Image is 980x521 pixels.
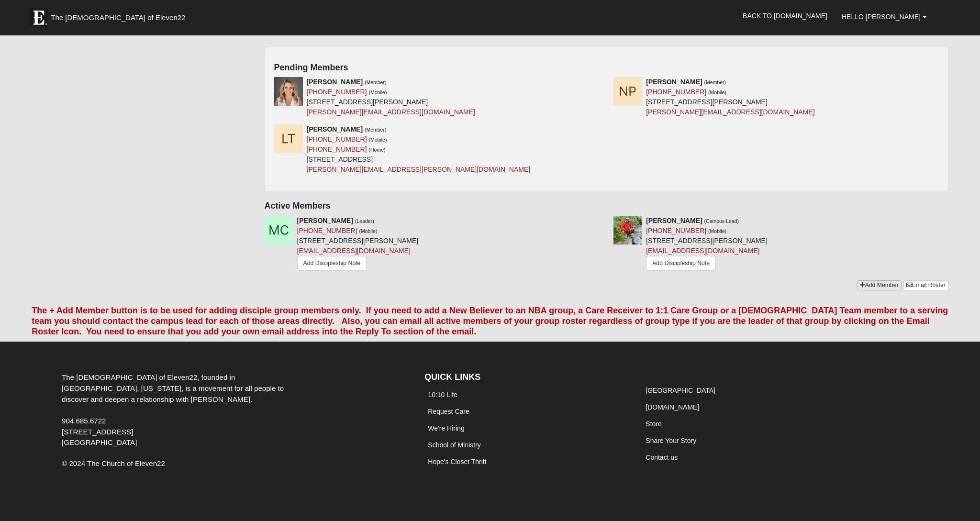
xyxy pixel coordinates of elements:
a: The [DEMOGRAPHIC_DATA] of Eleven22 [24,3,216,27]
a: [PHONE_NUMBER] [646,88,706,96]
div: [STREET_ADDRESS][PERSON_NAME] [307,77,475,117]
a: Block Configuration (Alt-B) [939,504,957,518]
h4: QUICK LINKS [424,372,628,383]
span: ViewState Size: 31 KB [78,510,141,518]
div: [STREET_ADDRESS] [307,124,531,175]
small: (Member) [704,79,726,85]
small: (Mobile) [359,228,378,234]
a: Request Care [428,408,469,415]
div: [STREET_ADDRESS][PERSON_NAME] [646,77,814,117]
small: (Campus Lead) [704,218,739,224]
a: Share Your Story [646,437,696,444]
small: (Mobile) [708,89,726,95]
a: [PERSON_NAME][EMAIL_ADDRESS][DOMAIN_NAME] [646,108,814,116]
div: [STREET_ADDRESS][PERSON_NAME] [646,216,768,273]
a: [PERSON_NAME][EMAIL_ADDRESS][PERSON_NAME][DOMAIN_NAME] [307,166,531,173]
small: (Mobile) [708,228,726,234]
a: Web cache enabled [212,508,217,518]
strong: [PERSON_NAME] [307,78,363,86]
a: [PHONE_NUMBER] [297,227,357,234]
a: Back to [DOMAIN_NAME] [735,4,835,28]
a: Hello [PERSON_NAME] [835,5,934,29]
strong: [PERSON_NAME] [646,78,702,86]
a: School of Ministry [428,441,480,449]
small: (Member) [365,127,387,133]
font: The + Add Member button is to be used for adding disciple group members only. If you need to add ... [32,306,948,336]
img: Eleven22 logo [29,8,48,27]
a: Email Roster [903,280,948,290]
a: [GEOGRAPHIC_DATA] [646,387,715,394]
small: (Mobile) [369,137,387,143]
div: The [DEMOGRAPHIC_DATA] of Eleven22, founded in [GEOGRAPHIC_DATA], [US_STATE], is a movement for a... [55,372,297,448]
span: HTML Size: 111 KB [148,510,204,518]
a: [PHONE_NUMBER] [646,227,706,234]
a: [PHONE_NUMBER] [307,135,367,143]
a: [PHONE_NUMBER] [307,145,367,153]
span: Hello [PERSON_NAME] [842,13,921,21]
h4: Pending Members [274,63,939,73]
a: Add Member [857,280,902,290]
span: © 2024 The Church of Eleven22 [62,459,165,467]
a: [DOMAIN_NAME] [646,403,699,411]
small: (Member) [365,79,387,85]
h4: Active Members [265,201,948,211]
span: [GEOGRAPHIC_DATA] [62,438,137,446]
a: Page Load Time: 0.31s [9,510,68,517]
a: 10:10 Life [428,391,457,399]
span: The [DEMOGRAPHIC_DATA] of Eleven22 [51,13,185,22]
strong: [PERSON_NAME] [307,125,363,133]
a: [EMAIL_ADDRESS][DOMAIN_NAME] [297,247,411,255]
small: (Mobile) [369,89,387,95]
div: [STREET_ADDRESS][PERSON_NAME] [297,216,419,273]
a: [PERSON_NAME][EMAIL_ADDRESS][DOMAIN_NAME] [307,108,475,116]
a: We're Hiring [428,424,464,432]
a: Hope's Closet Thrift [428,458,486,466]
a: Add Discipleship Note [646,256,716,271]
a: Contact us [646,454,678,461]
small: (Leader) [355,218,374,224]
a: [EMAIL_ADDRESS][DOMAIN_NAME] [646,247,759,255]
a: Store [646,420,661,428]
a: Page Properties (Alt+P) [957,504,974,518]
a: Add Discipleship Note [297,256,367,271]
small: (Home) [369,147,386,153]
strong: [PERSON_NAME] [646,217,702,224]
a: [PHONE_NUMBER] [307,88,367,96]
strong: [PERSON_NAME] [297,217,353,224]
